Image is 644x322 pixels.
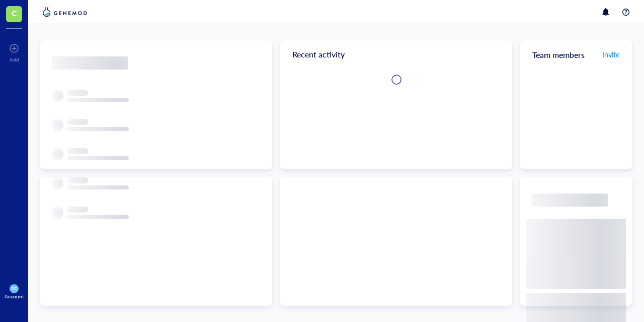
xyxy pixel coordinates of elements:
div: Account [5,293,24,299]
span: PG [12,286,17,291]
div: Team members [520,40,632,69]
div: Add [10,56,19,62]
div: Recent activity [280,40,512,69]
button: Invite [602,46,620,62]
img: genemod-logo [40,6,90,18]
span: Invite [602,49,619,59]
span: C [12,7,17,19]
